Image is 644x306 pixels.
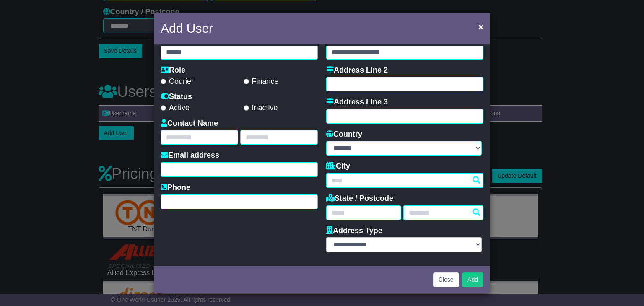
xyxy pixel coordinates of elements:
button: Close [474,18,488,35]
input: Inactive [244,105,249,111]
label: Inactive [244,104,278,113]
label: Address Line 2 [326,66,388,75]
button: Close [433,272,459,287]
h4: Add User [161,19,213,38]
label: Email address [161,151,219,160]
label: Contact Name [161,119,218,128]
input: Active [161,105,166,111]
button: Add [462,272,483,287]
label: State / Postcode [326,194,393,203]
label: Courier [161,77,194,86]
input: Finance [244,79,249,84]
span: Add [467,276,478,283]
label: Address Line 3 [326,98,388,107]
label: Active [161,104,190,113]
label: Phone [161,183,190,192]
input: Courier [161,79,166,84]
label: Status [161,92,192,101]
label: Role [161,66,185,75]
label: Country [326,130,362,139]
label: Address Type [326,226,382,236]
label: City [326,162,350,171]
label: Finance [244,77,279,86]
span: × [478,22,483,31]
